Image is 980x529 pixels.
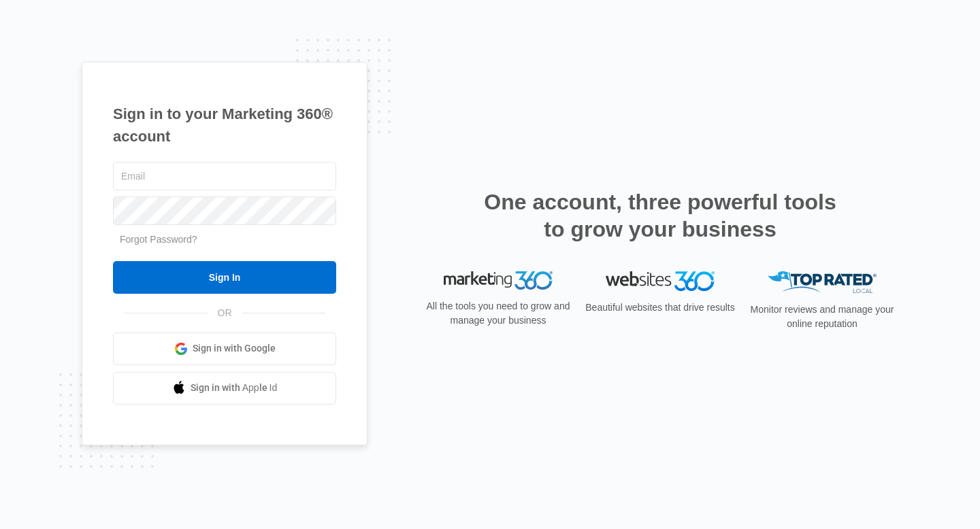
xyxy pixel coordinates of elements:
[113,261,336,294] input: Sign In
[746,303,898,331] p: Monitor reviews and manage your online reputation
[113,372,336,405] a: Sign in with Apple Id
[120,234,197,245] a: Forgot Password?
[584,301,736,315] p: Beautiful websites that drive results
[480,188,840,243] h2: One account, three powerful tools to grow your business
[208,306,242,320] span: OR
[113,103,336,148] h1: Sign in to your Marketing 360® account
[444,271,553,290] img: Marketing 360
[113,162,336,190] input: Email
[191,381,278,395] span: Sign in with Apple Id
[113,332,336,365] a: Sign in with Google
[768,271,877,294] img: Top Rated Local
[193,341,276,356] span: Sign in with Google
[606,271,715,291] img: Websites 360
[422,299,574,328] p: All the tools you need to grow and manage your business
